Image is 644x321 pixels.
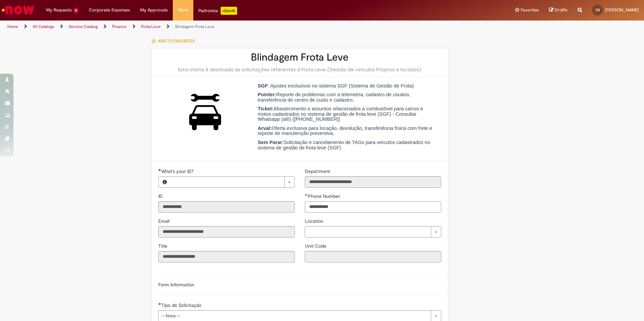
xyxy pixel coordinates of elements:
strong: Sem Parar: [258,140,284,145]
strong: Arval: [258,126,272,131]
input: ID [158,201,295,213]
div: Padroniza [198,7,237,15]
span: Location [305,218,325,224]
a: Frota Leve [141,24,161,29]
span: Tipo de Solicitação [161,302,203,308]
span: Phone Number [308,193,342,199]
a: Blindagem Frota Leve [175,24,215,29]
span: Required [158,169,161,171]
span: Read only - Department [305,168,331,174]
span: Drafts [555,7,568,13]
label: Read only - ID [158,193,164,200]
span: [PERSON_NAME] [605,7,639,13]
span: Read only - Title [158,243,169,249]
button: Add to favorites [151,34,198,48]
img: ServiceNow [1,3,35,17]
div: Esta oferta é destinada às solicitações referentes à Frota Leve (Gestão de veículos Próprios e lo... [158,66,441,73]
button: What's your ID?, Preview this record [159,177,171,187]
span: More [178,7,188,13]
strong: Pointer: [258,92,276,97]
input: Unit Code [305,251,441,262]
span: Required [158,302,161,305]
span: Read only - Unit Code [305,243,328,249]
span: CS [595,8,600,12]
a: Drafts [549,7,568,13]
span: Read only - Email [158,218,171,224]
span: Corporate Expenses [89,7,130,13]
span: My Requests [46,7,72,13]
a: All Catalogs [33,24,54,29]
label: Read only - Department [305,168,331,175]
span: Add to favorites [158,38,195,44]
span: My Approvals [140,7,168,13]
span: Read only - ID [158,193,164,199]
label: Form Information [158,282,194,288]
a: Finance [112,24,127,29]
a: Clear field Location [305,226,441,238]
p: +GenAi [221,7,237,15]
input: Phone Number [305,201,441,213]
span: Favorites [521,7,539,13]
input: Title [158,251,295,262]
strong: SGF [258,83,268,88]
a: Home [7,24,18,29]
p: Abastecimento e assuntos relacionados a combustível para carros e motos cadastrados no sistema de... [258,106,436,122]
label: Read only - Email [158,218,171,224]
p: Oferta exclusiva para locação, devolução, transferência física com frete e reporte de manutenção ... [258,126,436,136]
p: Reporte de problemas com a telemetria, cadastro de usuário, transferência de centro de custo e ca... [258,92,436,103]
h2: Blindagem Frota Leve [158,52,441,63]
input: Department [305,176,441,188]
a: Service Catalog [69,24,98,29]
span: Required - What's your ID? [161,168,195,174]
img: Blindagem Frota Leve [183,90,228,134]
p: Solicitação e cancelamento de TAGs para veículos cadastrados no sistema de gestão de frota leve (... [258,140,436,150]
a: Clear field What's your ID? [171,177,294,187]
label: Read only - Unit Code [305,243,328,249]
strong: Ticket: [258,106,273,111]
label: Read only - Title [158,243,169,249]
span: 5 [73,8,79,13]
ul: Page breadcrumbs [5,21,424,33]
p: : Ajustes exclusivos no sistema SGF (Sistema de Gestão de Frota) [258,83,436,89]
input: Email [158,226,295,238]
span: Required Filled [305,193,308,196]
